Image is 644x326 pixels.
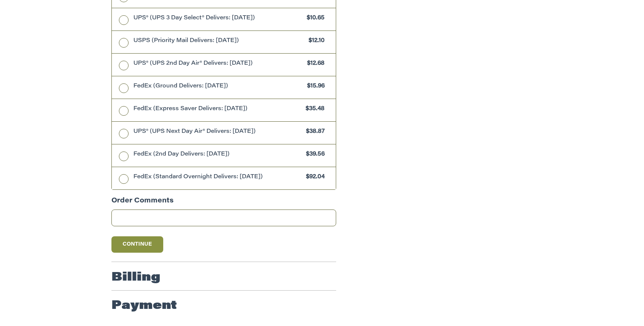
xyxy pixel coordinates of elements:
[304,82,325,91] span: $15.96
[303,128,325,136] span: $38.87
[111,270,160,285] h2: Billing
[305,37,325,45] span: $12.10
[133,150,303,159] span: FedEx (2nd Day Delivers: [DATE])
[304,60,325,68] span: $12.68
[133,60,304,68] span: UPS® (UPS 2nd Day Air® Delivers: [DATE])
[133,14,303,23] span: UPS® (UPS 3 Day Select® Delivers: [DATE])
[303,150,325,159] span: $39.56
[133,105,302,114] span: FedEx (Express Saver Delivers: [DATE])
[133,128,303,136] span: UPS® (UPS Next Day Air® Delivers: [DATE])
[303,14,325,23] span: $10.65
[302,105,325,114] span: $35.48
[303,173,325,182] span: $92.04
[111,298,177,313] h2: Payment
[111,196,174,210] legend: Order Comments
[133,82,304,91] span: FedEx (Ground Delivers: [DATE])
[133,37,305,45] span: USPS (Priority Mail Delivers: [DATE])
[111,236,164,253] button: Continue
[133,173,303,182] span: FedEx (Standard Overnight Delivers: [DATE])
